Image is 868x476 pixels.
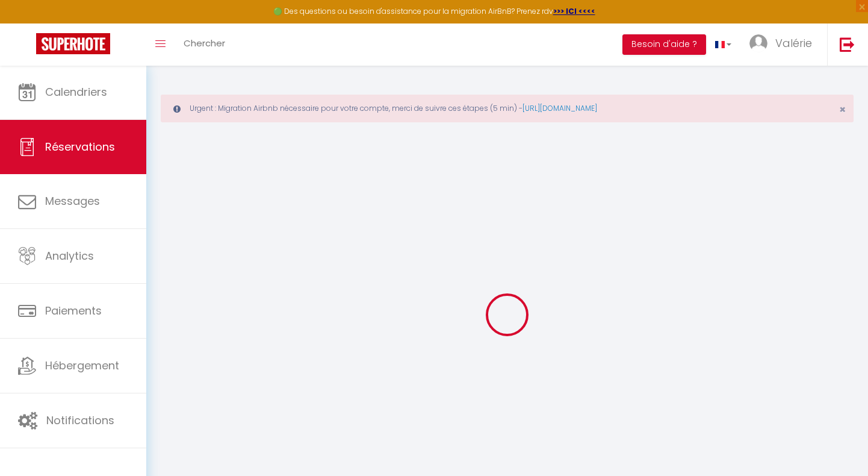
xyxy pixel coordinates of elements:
span: Calendriers [45,84,107,99]
button: Close [839,104,846,115]
img: ... [749,34,767,52]
button: Besoin d'aide ? [622,34,706,55]
span: Chercher [184,37,225,49]
a: Chercher [175,23,234,66]
span: Notifications [46,413,114,428]
a: [URL][DOMAIN_NAME] [522,103,597,113]
span: × [839,102,846,117]
a: ... Valérie [740,23,827,66]
span: Valérie [775,36,812,51]
span: Messages [45,193,100,208]
span: Hébergement [45,358,119,373]
img: Super Booking [36,33,110,54]
a: >>> ICI <<<< [553,6,595,16]
span: Analytics [45,248,94,263]
img: logout [840,37,855,52]
div: Urgent : Migration Airbnb nécessaire pour votre compte, merci de suivre ces étapes (5 min) - [161,95,854,122]
span: Paiements [45,303,102,318]
span: Réservations [45,139,115,154]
